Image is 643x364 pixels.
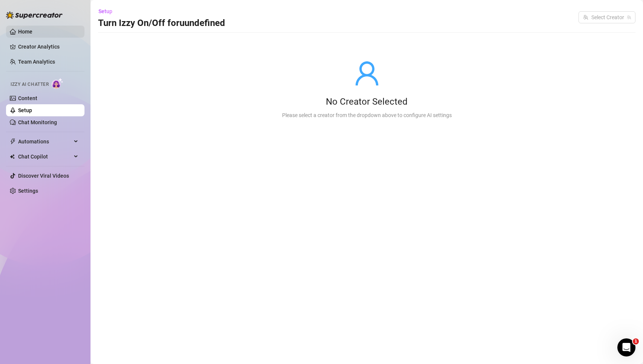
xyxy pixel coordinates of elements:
[282,96,452,108] div: No Creator Selected
[18,95,37,101] a: Content
[627,15,631,20] span: team
[18,41,78,53] a: Creator Analytics
[18,151,72,163] span: Chat Copilot
[18,188,38,194] a: Settings
[617,338,635,356] iframe: Intercom live chat
[6,11,63,19] img: logo-BBDzfeDw.svg
[10,154,15,159] img: Chat Copilot
[18,59,55,65] a: Team Analytics
[18,173,69,179] a: Discover Viral Videos
[98,5,118,17] button: Setup
[98,17,225,29] h3: Turn Izzy On/Off for uundefined
[18,119,57,125] a: Chat Monitoring
[52,78,63,89] img: AI Chatter
[98,8,112,14] span: Setup
[282,111,452,119] div: Please select a creator from the dropdown above to configure AI settings
[18,29,32,35] a: Home
[18,107,32,113] a: Setup
[10,139,16,145] span: thunderbolt
[11,81,49,88] span: Izzy AI Chatter
[353,60,381,87] span: user
[18,136,72,148] span: Automations
[633,338,639,344] span: 1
